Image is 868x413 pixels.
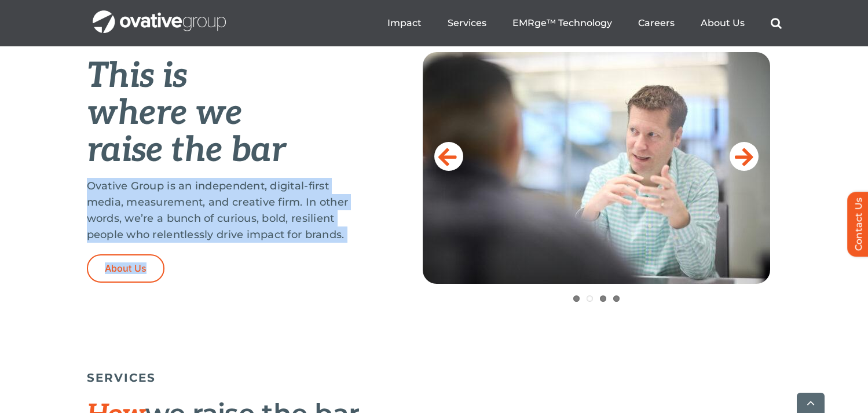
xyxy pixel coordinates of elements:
em: where we [87,93,243,134]
a: OG_Full_horizontal_WHT [93,9,226,20]
a: Services [448,17,486,29]
a: Impact [387,17,422,29]
a: 3 [600,295,606,302]
a: EMRge™ Technology [512,17,612,29]
img: Home-Raise-the-Bar-2.jpeg [423,52,770,284]
a: Search [771,17,782,29]
a: About Us [701,17,745,29]
em: This is [87,56,188,97]
a: About Us [87,254,165,283]
a: 1 [573,295,580,302]
em: raise the bar [87,130,285,171]
p: Ovative Group is an independent, digital-first media, measurement, and creative firm. In other wo... [87,178,365,243]
a: 4 [613,295,620,302]
span: About Us [105,263,147,274]
a: Careers [638,17,675,29]
nav: Menu [387,5,782,42]
h5: SERVICES [87,371,782,385]
a: 2 [587,295,593,302]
